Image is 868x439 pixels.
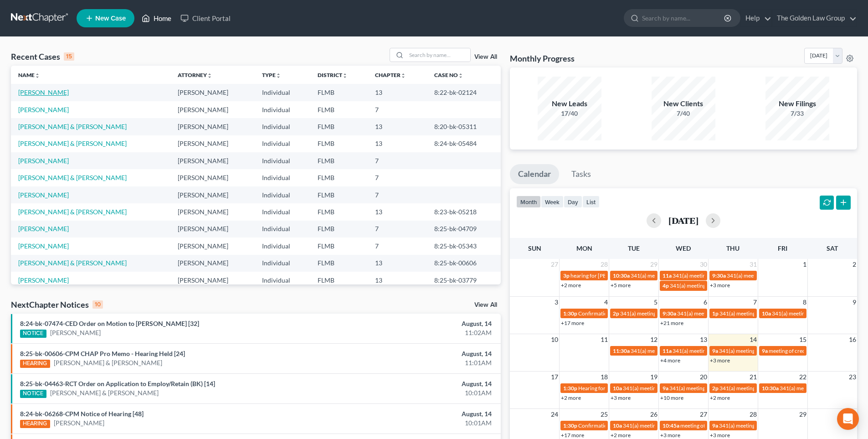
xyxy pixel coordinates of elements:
[178,72,212,78] a: Attorneyunfold_more
[663,422,679,429] span: 10:45a
[20,390,46,398] div: NOTICE
[600,372,609,382] span: 18
[727,272,815,279] span: 341(a) meeting for [PERSON_NAME]
[64,52,74,61] div: 15
[623,385,711,392] span: 341(a) meeting for [PERSON_NAME]
[368,135,427,152] td: 13
[578,422,730,429] span: Confirmation hearing for [PERSON_NAME] & [PERSON_NAME]
[677,310,765,317] span: 341(a) meeting for [PERSON_NAME]
[550,409,559,420] span: 24
[852,297,857,308] span: 9
[561,394,581,401] a: +2 more
[712,272,726,279] span: 9:30a
[255,272,310,289] td: Individual
[375,72,406,78] a: Chapterunfold_more
[663,347,672,354] span: 11a
[676,244,691,252] span: Wed
[255,203,310,220] td: Individual
[170,203,255,220] td: [PERSON_NAME]
[798,334,807,345] span: 15
[18,88,69,96] a: [PERSON_NAME]
[434,72,463,78] a: Case Nounfold_more
[538,109,601,118] div: 17/40
[310,118,368,135] td: FLMB
[752,297,758,308] span: 7
[642,10,725,26] input: Search by name...
[18,123,127,130] a: [PERSON_NAME] & [PERSON_NAME]
[427,135,501,152] td: 8:24-bk-05484
[255,186,310,203] td: Individual
[827,244,838,252] span: Sat
[649,334,658,345] span: 12
[762,385,779,392] span: 10:30a
[719,310,856,317] span: 341(a) meeting for [PERSON_NAME] & [PERSON_NAME]
[772,10,857,26] a: The Golden Law Group
[255,238,310,254] td: Individual
[852,259,857,270] span: 2
[673,347,760,354] span: 341(a) meeting for [PERSON_NAME]
[20,410,144,418] a: 8:24-bk-06268-CPM Notice of Hearing [48]
[749,409,758,420] span: 28
[255,84,310,101] td: Individual
[669,385,801,392] span: 341(a) meeting for [PERSON_NAME] [PERSON_NAME]
[550,372,559,382] span: 17
[406,48,470,62] input: Search by name...
[649,259,658,270] span: 29
[11,299,103,310] div: NextChapter Notices
[368,101,427,118] td: 7
[310,135,368,152] td: FLMB
[170,135,255,152] td: [PERSON_NAME]
[603,297,609,308] span: 4
[561,282,581,289] a: +2 more
[255,101,310,118] td: Individual
[310,169,368,186] td: FLMB
[368,152,427,169] td: 7
[427,238,501,254] td: 8:25-bk-05343
[20,420,50,428] div: HEARING
[18,157,69,165] a: [PERSON_NAME]
[652,98,715,109] div: New Clients
[660,394,683,401] a: +10 more
[20,350,185,357] a: 8:25-bk-00606-CPM CHAP Pro Memo - Hearing Held [24]
[401,73,406,78] i: unfold_more
[20,360,50,368] div: HEARING
[719,422,855,429] span: 341(a) meeting for [PERSON_NAME] & [PERSON_NAME]
[772,310,860,317] span: 341(a) meeting for [PERSON_NAME]
[611,394,631,401] a: +3 more
[368,238,427,254] td: 7
[848,372,857,382] span: 23
[92,300,103,309] div: 10
[50,328,101,337] a: [PERSON_NAME]
[749,259,758,270] span: 31
[802,259,807,270] span: 1
[576,244,592,252] span: Mon
[620,310,708,317] span: 341(a) meeting for [PERSON_NAME]
[176,10,235,26] a: Client Portal
[663,272,672,279] span: 11a
[802,297,807,308] span: 8
[474,54,497,60] a: View All
[18,208,127,216] a: [PERSON_NAME] & [PERSON_NAME]
[18,139,127,147] a: [PERSON_NAME] & [PERSON_NAME]
[652,109,715,118] div: 7/40
[18,72,40,78] a: Nameunfold_more
[563,164,599,184] a: Tasks
[563,310,577,317] span: 1:30p
[673,272,809,279] span: 341(a) meeting for [PERSON_NAME] & [PERSON_NAME]
[255,255,310,272] td: Individual
[170,152,255,169] td: [PERSON_NAME]
[368,169,427,186] td: 7
[170,221,255,238] td: [PERSON_NAME]
[719,385,807,392] span: 341(a) meeting for [PERSON_NAME]
[310,152,368,169] td: FLMB
[20,330,46,338] div: NOTICE
[340,358,492,367] div: 11:01AM
[578,310,730,317] span: Confirmation hearing for [PERSON_NAME] & [PERSON_NAME]
[310,203,368,220] td: FLMB
[170,238,255,254] td: [PERSON_NAME]
[550,259,559,270] span: 27
[631,347,767,354] span: 341(a) meeting for [PERSON_NAME] & [PERSON_NAME]
[427,272,501,289] td: 8:25-bk-03779
[255,135,310,152] td: Individual
[18,191,69,199] a: [PERSON_NAME]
